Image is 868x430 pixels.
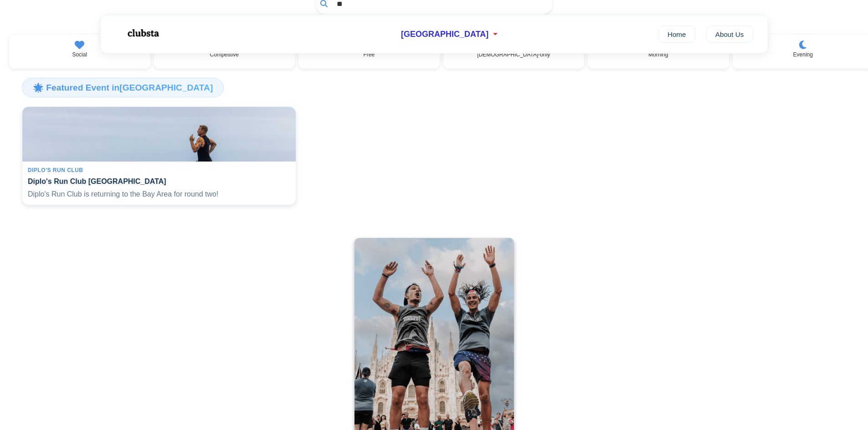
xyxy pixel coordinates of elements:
img: Logo [115,22,170,45]
a: Home [658,25,695,43]
h4: Diplo's Run Club [GEOGRAPHIC_DATA] [28,177,290,186]
a: About Us [706,25,753,43]
h3: 🌟 Featured Event in [GEOGRAPHIC_DATA] [22,78,224,97]
p: Diplo's Run Club is returning to the Bay Area for round two! [28,189,290,199]
img: Diplo's Run Club San Francisco [22,107,296,162]
span: [GEOGRAPHIC_DATA] [401,30,488,39]
div: Diplo's Run Club [28,167,290,173]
